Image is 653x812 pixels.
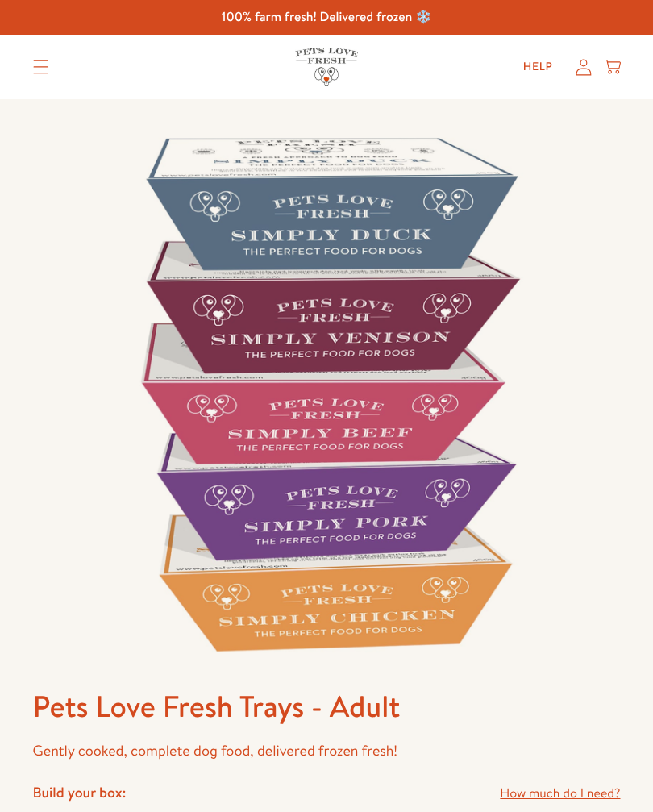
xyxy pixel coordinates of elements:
img: Pets Love Fresh Trays - Adult [33,99,621,687]
p: Gently cooked, complete dog food, delivered frozen fresh! [33,739,621,764]
a: Help [510,51,566,83]
h4: Build your box: [33,783,127,802]
a: How much do I need? [500,783,620,805]
img: Pets Love Fresh [295,48,358,85]
h1: Pets Love Fresh Trays - Adult [33,687,621,726]
summary: Translation missing: en.sections.header.menu [20,47,62,87]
